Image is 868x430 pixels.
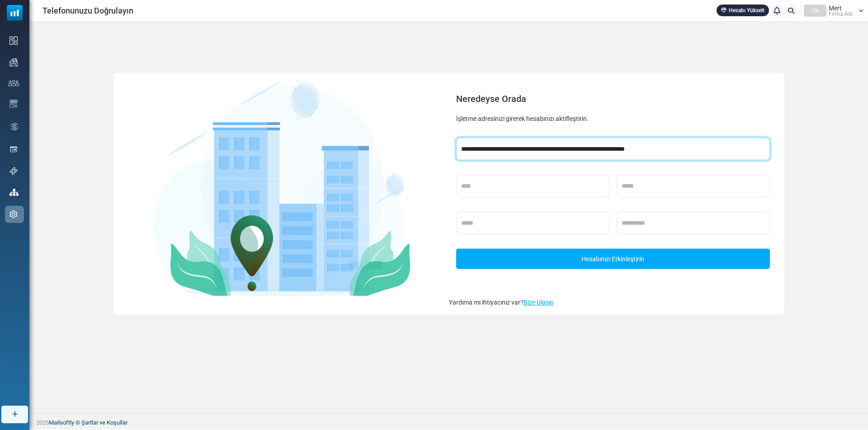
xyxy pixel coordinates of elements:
img: contacts-icon.svg [8,80,19,86]
span: çeviri eksik: en.layouts.footer.terms_and_conditions [81,419,127,426]
a: CN Mert Firma Adı [804,5,863,17]
font: 2025 [36,419,49,426]
font: CN [811,8,819,14]
img: support-icon.svg [9,167,18,175]
img: landing_pages.svg [9,145,18,153]
a: Bize Ulaşın [524,299,554,306]
font: Hesabı Yükselt [729,7,764,14]
a: Hesabı Yükselt [717,5,769,16]
font: Hesabınızı Etkinleştirin [581,255,644,263]
font: Mert [829,5,842,12]
a: Şartlar ve Koşullar [81,419,127,426]
a: Mailsoftly © [49,419,80,426]
font: Yardıma mı ihtiyacınız var? [449,299,524,306]
font: Telefonunuzu Doğrulayın [42,6,133,15]
img: settings-icon.svg [9,210,18,218]
font: İşletme adresinizi girerek hesabınızı aktifleştirin. [456,115,589,122]
img: workflow.svg [9,121,19,132]
img: email-templates-icon.svg [9,100,18,108]
img: mailsoftly_icon_blue_white.svg [7,5,23,21]
font: Firma Adı [829,11,853,17]
font: Neredeyse Orada [456,93,526,104]
img: dashboard-icon.svg [9,37,18,45]
img: campaigns-icon.png [9,58,18,66]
